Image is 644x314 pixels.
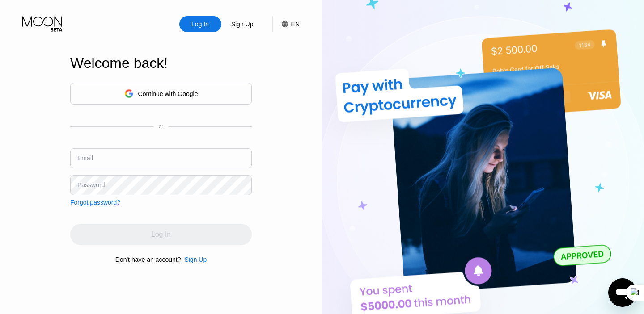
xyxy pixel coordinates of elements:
div: Log In [191,20,210,29]
div: Sign Up [184,256,207,263]
div: Sign Up [181,256,207,263]
div: or [159,123,164,130]
div: Sign Up [221,16,263,32]
iframe: Button to launch messaging window [608,278,637,307]
div: Password [77,181,105,188]
div: Continue with Google [70,83,252,105]
div: Email [77,155,93,162]
div: Forgot password? [70,199,120,206]
div: Continue with Google [138,90,198,97]
div: Don't have an account? [115,256,181,263]
div: EN [291,21,300,28]
div: Log In [179,16,221,32]
div: EN [272,16,300,32]
div: Welcome back! [70,55,252,71]
div: Sign Up [230,20,254,29]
